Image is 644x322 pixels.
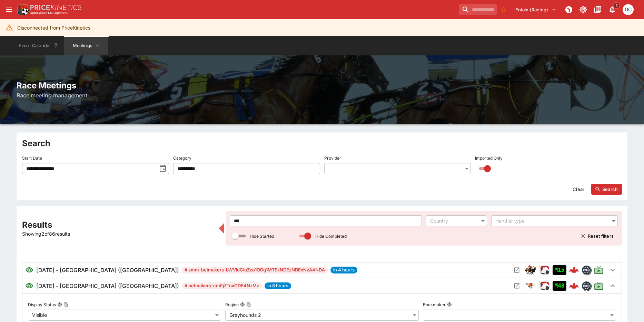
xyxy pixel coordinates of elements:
span: in 4 hours [330,267,357,273]
button: Documentation [592,3,604,16]
span: in 8 hours [265,282,291,289]
button: RegionCopy To Clipboard [240,302,245,307]
h6: Race meeting management. [17,91,627,99]
h2: Race Meetings [17,80,627,91]
img: racing.png [539,265,550,276]
button: Reset filters [577,230,618,241]
input: search [459,4,497,15]
button: Meetings [64,36,108,55]
div: greyhound_racing [525,280,536,291]
div: Imported to Jetbet as OPEN [553,265,566,275]
button: Search [591,184,622,195]
div: ParallelRacing Handler [539,265,550,276]
div: Handler type [495,217,607,224]
img: PriceKinetics [30,5,81,10]
button: Bookmaker [447,302,452,307]
img: racing.png [539,280,550,291]
div: ParallelRacing Handler [539,280,550,291]
p: Provider [324,155,341,161]
button: Select Tenant [511,4,561,15]
p: Region [225,302,239,308]
div: Imported to Jetbet as OPEN [553,281,566,291]
h2: Results [22,219,215,230]
div: Country [430,217,476,224]
span: # smm-betmakers-bWVldGluZzo1ODg1MTExNDEzNDExNzA4NDA [182,267,328,273]
p: Display Status [28,302,56,308]
button: Display StatusCopy To Clipboard [57,302,62,307]
button: toggle date time picker [157,162,169,175]
button: Notifications [606,3,618,16]
img: PriceKinetics Logo [15,3,29,17]
h2: Search [22,138,622,149]
button: Open Meeting [511,265,522,276]
svg: Visible [25,266,33,274]
div: horse_racing [525,265,536,276]
h6: [DATE] - [GEOGRAPHIC_DATA] ([GEOGRAPHIC_DATA]) [36,266,179,274]
p: Imported Only [475,155,503,161]
span: # betmakers-cmFjZToxODE4NzMz [182,282,262,289]
p: Bookmaker [423,302,446,308]
div: betmakers [582,265,591,275]
svg: Live [594,265,604,275]
p: Showing 2 of 86 results [22,230,215,237]
button: open drawer [3,3,15,16]
div: betmakers [582,281,591,291]
img: Sportsbook Management [30,11,68,14]
span: 1 [613,2,620,9]
button: Clear [568,184,588,195]
button: No Bookmarks [498,4,509,15]
button: NOT Connected to PK [563,3,575,16]
img: betmakers.png [582,281,591,290]
button: Copy To Clipboard [63,302,68,307]
button: Copy To Clipboard [246,302,251,307]
svg: Visible [25,282,33,290]
button: Toggle light/dark mode [577,3,589,16]
button: Event Calendar [14,36,63,55]
button: Open Meeting [511,280,522,291]
div: Greyhounds 2 [225,310,418,321]
button: David Crockford [621,2,636,17]
img: logo-cerberus--red.svg [569,281,579,291]
img: logo-cerberus--red.svg [569,265,579,275]
img: betmakers.png [582,266,591,275]
p: Start Date [22,155,42,161]
img: horse_racing.png [525,265,536,276]
p: Hide Started [250,233,274,239]
div: Visible [28,310,221,321]
div: David Crockford [623,4,634,15]
div: Disconnected from PriceKinetics [17,21,90,34]
img: greyhound_racing.png [525,280,536,291]
p: Category [173,155,191,161]
svg: Live [594,281,604,291]
p: Hide Completed [315,233,347,239]
h6: [DATE] - [GEOGRAPHIC_DATA] ([GEOGRAPHIC_DATA]) [36,282,179,290]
